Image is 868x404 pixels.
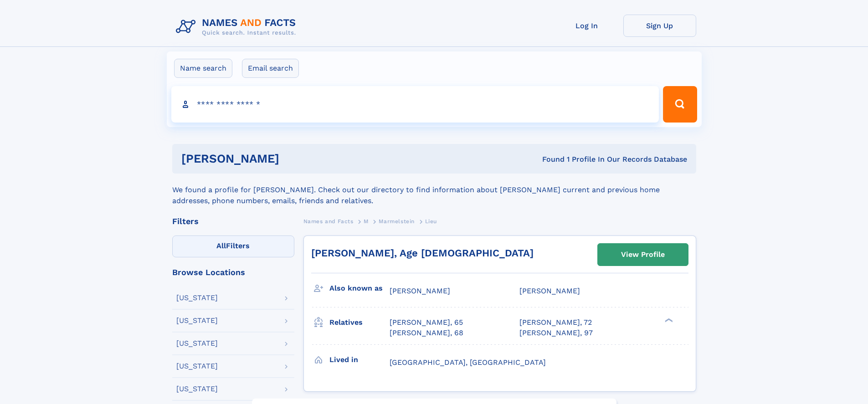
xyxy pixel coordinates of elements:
[364,215,369,227] a: M
[176,294,218,302] div: [US_STATE]
[621,244,665,265] div: View Profile
[663,86,697,123] button: Search Button
[390,317,463,327] a: [PERSON_NAME], 65
[390,358,546,367] span: [GEOGRAPHIC_DATA], [GEOGRAPHIC_DATA]
[176,340,218,347] div: [US_STATE]
[172,174,696,206] div: We found a profile for [PERSON_NAME]. Check out our directory to find information about [PERSON_N...
[176,363,218,370] div: [US_STATE]
[172,268,294,276] div: Browse Locations
[390,328,463,338] a: [PERSON_NAME], 68
[663,317,673,323] div: ❯
[519,328,593,338] a: [PERSON_NAME], 97
[329,281,390,296] h3: Also known as
[329,352,390,368] h3: Lived in
[172,15,303,39] img: Logo Names and Facts
[623,15,696,37] a: Sign Up
[176,317,218,324] div: [US_STATE]
[216,241,226,250] span: All
[172,235,294,257] label: Filters
[181,153,411,164] h1: [PERSON_NAME]
[379,215,415,227] a: Marmelstein
[174,59,232,78] label: Name search
[242,59,299,78] label: Email search
[411,154,687,164] div: Found 1 Profile In Our Records Database
[390,286,450,295] span: [PERSON_NAME]
[176,385,218,393] div: [US_STATE]
[425,218,437,225] span: Lieu
[598,244,688,266] a: View Profile
[303,215,354,227] a: Names and Facts
[550,15,623,37] a: Log In
[329,315,390,330] h3: Relatives
[364,218,369,225] span: M
[379,218,415,225] span: Marmelstein
[519,286,580,295] span: [PERSON_NAME]
[172,217,294,225] div: Filters
[519,317,592,327] a: [PERSON_NAME], 72
[171,86,659,123] input: search input
[311,247,534,259] a: [PERSON_NAME], Age [DEMOGRAPHIC_DATA]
